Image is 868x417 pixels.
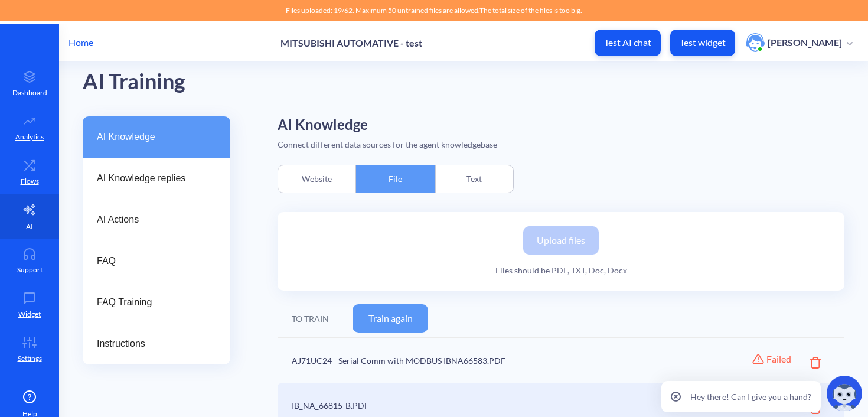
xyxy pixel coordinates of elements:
[827,376,862,411] img: copilot-icon.svg
[292,399,705,412] div: IB_NA_66815-B.PDF
[97,337,207,351] span: Instructions
[68,35,93,50] p: Home
[356,165,435,193] div: File
[83,199,230,240] a: AI Actions
[15,132,44,142] p: Analytics
[280,37,422,48] p: MITSUBISHI AUTOMATIVE - test
[278,165,356,193] div: Website
[83,65,185,99] div: AI Training
[286,6,582,15] span: Files uploaded: 19/62. Maximum 50 untrained files are allowed.The total size of the files is too ...
[21,176,39,187] p: Flows
[12,87,47,98] p: Dashboard
[435,165,514,193] div: Text
[18,309,41,320] p: Widget
[740,32,859,53] button: user photo[PERSON_NAME]
[18,353,42,364] p: Settings
[97,254,207,268] span: FAQ
[523,226,599,255] label: You can only train 50 files at once. Train the current files to proceed.
[83,282,230,323] a: FAQ Training
[670,30,735,56] button: Test widget
[97,213,207,227] span: AI Actions
[495,264,627,276] div: Files should be PDF, TXT, Doc, Docx
[26,221,33,232] p: AI
[97,295,207,310] span: FAQ Training
[292,354,705,367] div: AJ71UC24 - Serial Comm with MODBUS IBNA66583.PDF
[83,116,230,158] a: AI Knowledge
[766,352,791,366] div: Failed
[83,158,230,199] a: AI Knowledge replies
[97,171,207,185] span: AI Knowledge replies
[278,138,844,151] div: Connect different data sources for the agent knowledgebase
[746,33,765,52] img: user photo
[680,37,726,48] p: Test widget
[690,390,811,403] p: Hey there! Can I give you a hand?
[595,30,661,56] button: Test AI chat
[604,37,651,48] p: Test AI chat
[17,265,43,275] p: Support
[97,130,207,144] span: AI Knowledge
[768,36,842,49] p: [PERSON_NAME]
[292,312,329,325] div: TO TRAIN
[83,240,230,282] a: FAQ
[353,304,428,333] button: Train again
[278,116,844,133] h2: AI Knowledge
[83,323,230,364] a: Instructions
